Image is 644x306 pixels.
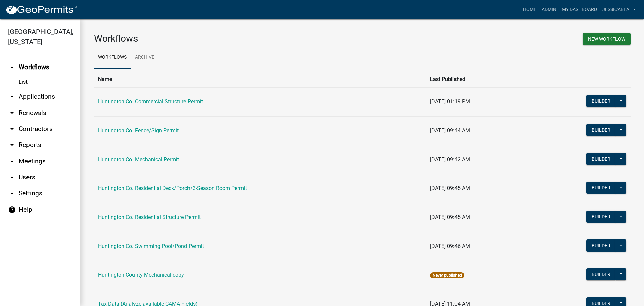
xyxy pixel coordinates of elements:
[586,124,616,136] button: Builder
[98,156,179,163] a: Huntington Co. Mechanical Permit
[94,47,131,69] a: Workflows
[430,243,470,249] span: [DATE] 09:46 AM
[600,3,639,16] a: JessicaBeal
[8,189,16,198] i: arrow_drop_down
[98,185,247,191] a: Huntington Co. Residential Deck/Porch/3-Season Room Permit
[586,211,616,223] button: Builder
[586,95,616,107] button: Builder
[586,153,616,165] button: Builder
[98,243,204,249] a: Huntington Co. Swimming Pool/Pond Permit
[8,141,16,149] i: arrow_drop_down
[94,71,426,87] th: Name
[430,185,470,191] span: [DATE] 09:45 AM
[539,3,559,16] a: Admin
[559,3,600,16] a: My Dashboard
[8,93,16,101] i: arrow_drop_down
[586,268,616,280] button: Builder
[430,156,470,163] span: [DATE] 09:42 AM
[8,157,16,165] i: arrow_drop_down
[426,71,528,87] th: Last Published
[98,214,201,220] a: Huntington Co. Residential Structure Permit
[583,33,631,45] button: New Workflow
[430,272,464,278] span: Never published
[586,239,616,252] button: Builder
[520,3,539,16] a: Home
[94,33,357,44] h3: Workflows
[586,182,616,194] button: Builder
[8,125,16,133] i: arrow_drop_down
[98,127,179,134] a: Huntington Co. Fence/Sign Permit
[430,127,470,134] span: [DATE] 09:44 AM
[8,63,16,71] i: arrow_drop_up
[8,206,16,214] i: help
[131,47,158,69] a: Archive
[8,109,16,117] i: arrow_drop_down
[98,98,203,105] a: Huntington Co. Commercial Structure Permit
[430,214,470,220] span: [DATE] 09:45 AM
[8,173,16,181] i: arrow_drop_down
[98,272,184,278] a: Huntington County Mechanical-copy
[430,98,470,105] span: [DATE] 01:19 PM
